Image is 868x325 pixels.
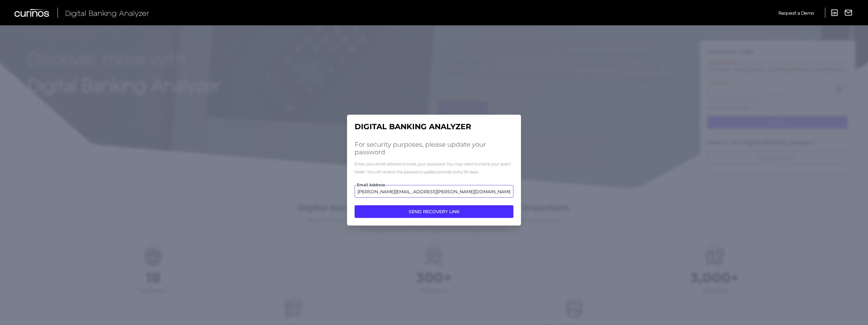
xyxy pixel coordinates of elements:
h2: For security purposes, please update your password [355,141,513,156]
a: Request a Demo [778,8,814,18]
span: Email Address [356,182,386,188]
span: Request a Demo [778,10,814,16]
img: Curinos [15,9,50,17]
span: Digital Banking Analyzer [65,8,149,17]
div: Enter your email address to reset your password. You may need to check your spam folder. You will... [355,160,513,176]
h1: Digital Banking Analyzer [355,122,513,131]
button: SEND RECOVERY LINK [355,205,513,218]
